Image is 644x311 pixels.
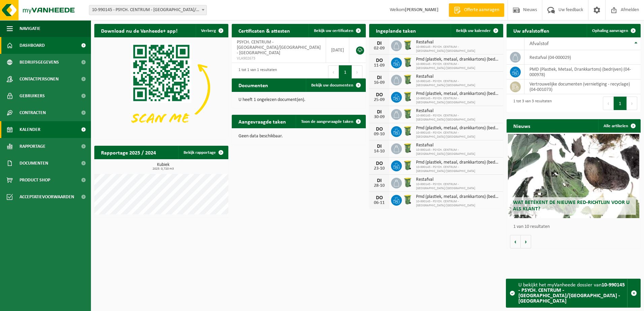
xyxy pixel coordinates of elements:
[373,98,386,102] div: 25-09
[373,80,386,85] div: 16-09
[402,57,413,68] img: WB-0240-HPE-GN-50
[416,148,500,156] span: 10-990145 - PSYCH. CENTRUM - [GEOGRAPHIC_DATA]/[GEOGRAPHIC_DATA]
[373,75,386,80] div: DI
[416,126,500,131] span: Pmd (plastiek, metaal, drankkartons) (bedrijven)
[232,78,275,92] h2: Documenten
[352,65,362,79] button: Next
[373,127,386,132] div: DO
[20,20,40,37] span: Navigatie
[416,200,500,208] span: 10-990145 - PSYCH. CENTRUM - [GEOGRAPHIC_DATA]/[GEOGRAPHIC_DATA]
[508,134,639,218] a: Wat betekent de nieuwe RED-richtlijn voor u als klant?
[196,24,228,37] button: Verberg
[94,146,163,159] h2: Rapportage 2025 / 2024
[314,29,353,33] span: Bekijk uw certificaten
[373,132,386,137] div: 09-10
[373,144,386,149] div: DI
[507,24,556,37] h2: Uw afvalstoffen
[402,108,413,119] img: WB-0240-HPE-GN-50
[20,138,45,155] span: Rapportage
[513,200,630,212] span: Wat betekent de nieuwe RED-richtlijn voor u als klant?
[311,83,353,88] span: Bekijk uw documenten
[451,24,503,37] a: Bekijk uw kalender
[416,143,500,148] span: Restafval
[524,65,641,79] td: PMD (Plastiek, Metaal, Drankkartons) (bedrijven) (04-000978)
[402,160,413,171] img: WB-0240-HPE-GN-50
[416,79,500,88] span: 10-990145 - PSYCH. CENTRUM - [GEOGRAPHIC_DATA]/[GEOGRAPHIC_DATA]
[309,24,365,37] a: Bekijk uw certificaten
[627,97,637,110] button: Next
[373,41,386,46] div: DI
[402,91,413,102] img: WB-0240-HPE-GN-50
[237,56,321,61] span: VLA902673
[416,108,500,114] span: Restafval
[373,46,386,51] div: 02-09
[416,62,500,70] span: 10-990145 - PSYCH. CENTRUM - [GEOGRAPHIC_DATA]/[GEOGRAPHIC_DATA]
[369,24,423,37] h2: Ingeplande taken
[301,119,353,124] span: Toon de aangevraagde taken
[89,5,207,15] span: 10-990145 - PSYCH. CENTRUM - ST HIERONYMUS/MTLZ-NOORD - BELSELE
[201,29,216,33] span: Verberg
[603,97,614,110] button: Previous
[416,114,500,122] span: 10-990145 - PSYCH. CENTRUM - [GEOGRAPHIC_DATA]/[GEOGRAPHIC_DATA]
[598,119,640,133] a: Alle artikelen
[20,121,40,138] span: Kalender
[238,134,359,139] p: Geen data beschikbaar.
[587,24,640,37] a: Ophaling aanvragen
[98,163,228,171] h3: Kubiek
[373,201,386,205] div: 06-11
[20,188,74,205] span: Acceptatievoorwaarden
[614,97,627,110] button: 1
[20,172,50,188] span: Product Shop
[521,235,531,248] button: Volgende
[373,92,386,98] div: DO
[416,40,500,45] span: Restafval
[373,183,386,188] div: 28-10
[524,79,641,94] td: vertrouwelijke documenten (vernietiging - recyclage) (04-001073)
[373,149,386,154] div: 14-10
[507,119,537,132] h2: Nieuws
[402,177,413,188] img: WB-0240-HPE-GN-50
[178,146,228,159] a: Bekijk rapportage
[20,104,46,121] span: Contracten
[518,279,627,307] div: U bekijkt het myVanheede dossier van
[510,235,521,248] button: Vorige
[20,71,59,88] span: Contactpersonen
[20,88,45,104] span: Gebruikers
[513,224,637,229] p: 1 van 10 resultaten
[449,3,504,17] a: Offerte aanvragen
[402,194,413,205] img: WB-0240-HPE-GN-50
[20,155,48,172] span: Documenten
[416,194,500,200] span: Pmd (plastiek, metaal, drankkartons) (bedrijven)
[238,98,359,102] p: U heeft 1 ongelezen document(en).
[20,54,59,71] span: Bedrijfsgegevens
[373,161,386,166] div: DO
[373,109,386,115] div: DI
[416,182,500,191] span: 10-990145 - PSYCH. CENTRUM - [GEOGRAPHIC_DATA]/[GEOGRAPHIC_DATA]
[373,58,386,63] div: DO
[416,160,500,165] span: Pmd (plastiek, metaal, drankkartons) (bedrijven)
[306,78,365,92] a: Bekijk uw documenten
[373,178,386,183] div: DI
[405,7,439,12] strong: [PERSON_NAME]
[416,45,500,53] span: 10-990145 - PSYCH. CENTRUM - [GEOGRAPHIC_DATA]/[GEOGRAPHIC_DATA]
[416,74,500,79] span: Restafval
[373,195,386,201] div: DO
[232,24,297,37] h2: Certificaten & attesten
[416,177,500,182] span: Restafval
[94,37,228,138] img: Download de VHEPlus App
[510,96,552,111] div: 1 tot 3 van 3 resultaten
[524,50,641,65] td: restafval (04-000029)
[373,115,386,119] div: 30-09
[402,125,413,137] img: WB-0240-HPE-GN-50
[373,63,386,68] div: 11-09
[416,131,500,139] span: 10-990145 - PSYCH. CENTRUM - [GEOGRAPHIC_DATA]/[GEOGRAPHIC_DATA]
[89,5,206,15] span: 10-990145 - PSYCH. CENTRUM - ST HIERONYMUS/MTLZ-NOORD - BELSELE
[416,91,500,97] span: Pmd (plastiek, metaal, drankkartons) (bedrijven)
[402,39,413,51] img: WB-0240-HPE-GN-50
[373,166,386,171] div: 23-10
[456,29,491,33] span: Bekijk uw kalender
[402,142,413,154] img: WB-0240-HPE-GN-50
[518,282,625,304] strong: 10-990145 - PSYCH. CENTRUM - [GEOGRAPHIC_DATA]/[GEOGRAPHIC_DATA] - [GEOGRAPHIC_DATA]
[296,115,365,128] a: Toon de aangevraagde taken
[416,97,500,105] span: 10-990145 - PSYCH. CENTRUM - [GEOGRAPHIC_DATA]/[GEOGRAPHIC_DATA]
